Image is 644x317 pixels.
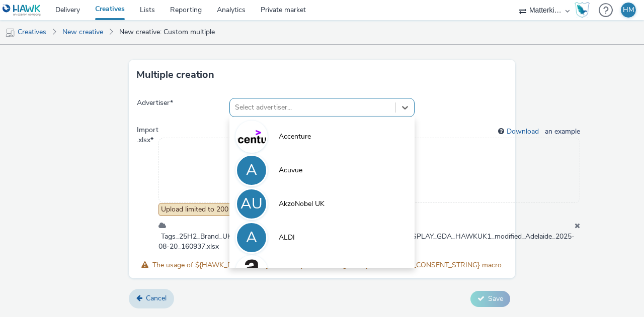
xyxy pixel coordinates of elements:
[158,232,575,251] span: Tags_25H2_Brand_UK_Icons_Style_Icons_GDA_LEVIS_LOCAL_UK_BRAND_DISPLAY_GDA_HAWKUK1_modified_Adelai...
[57,20,108,44] a: New creative
[279,266,305,276] span: Amazon
[507,127,543,136] a: Download
[136,67,214,82] h3: Multiple creation
[543,127,580,136] span: an example
[137,98,229,117] span: Advertiser *
[114,20,220,44] a: New creative: Custom multiple
[158,203,261,216] div: Upload limited to 200 creatives
[279,132,311,142] span: Accenture
[623,3,634,18] div: HM
[279,199,325,209] span: AkzoNobel UK
[240,190,263,218] div: AU
[246,224,257,252] div: A
[575,2,590,18] img: Hawk Academy
[3,4,41,17] img: undefined Logo
[137,125,158,252] span: Import .xlsx *
[470,291,510,307] button: Save
[237,257,266,286] img: Amazon
[246,156,257,184] div: A
[5,28,15,38] img: mobile
[575,2,594,18] a: Hawk Academy
[488,294,503,303] span: Save
[152,260,503,270] span: The usage of ${HAWK_DEVICE_IFA} macro requires the usage of ${HAWK_GDPR_CONSENT_STRING} macro.
[279,165,302,175] span: Acuvue
[129,289,174,308] a: Cancel
[237,122,266,151] img: Accenture
[279,233,295,243] span: ALDI
[146,293,167,303] span: Cancel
